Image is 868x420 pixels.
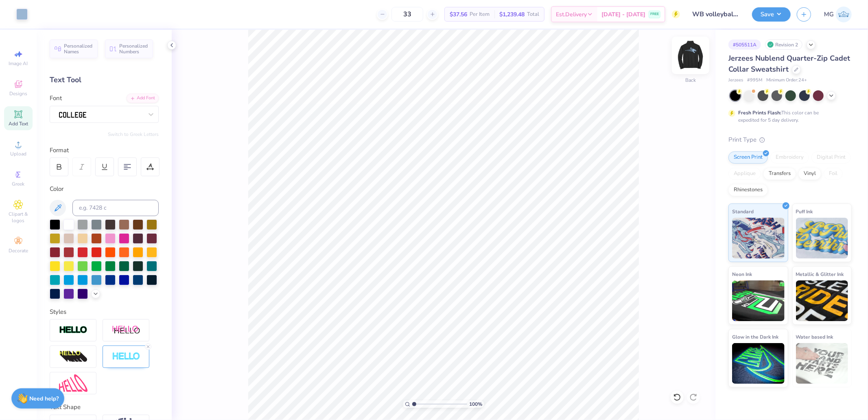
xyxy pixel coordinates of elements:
[30,395,59,402] strong: Need help?
[796,280,848,321] img: Metallic & Glitter Ink
[686,6,746,22] input: Untitled Design
[59,326,87,335] img: Stroke
[824,7,852,22] a: MG
[732,207,754,216] span: Standard
[112,352,140,361] img: Negative Space
[499,10,525,19] span: $1,239.48
[9,120,28,127] span: Add Text
[50,94,62,103] label: Font
[798,168,821,180] div: Vinyl
[836,7,852,22] img: Michael Galon
[728,77,743,84] span: Jerzees
[732,280,785,321] img: Neon Ink
[50,146,160,155] div: Format
[728,39,761,50] div: # 505511A
[796,343,848,384] img: Water based Ink
[601,10,645,19] span: [DATE] - [DATE]
[796,207,813,216] span: Puff Ink
[824,168,843,180] div: Foil
[9,60,28,67] span: Image AI
[732,218,785,258] img: Standard
[72,200,159,216] input: e.g. 7428 c
[127,94,159,103] div: Add Font
[765,39,802,50] div: Revision 2
[50,184,159,194] div: Color
[527,10,539,19] span: Total
[12,181,25,187] span: Greek
[450,10,467,19] span: $37.56
[732,270,752,278] span: Neon Ink
[10,151,26,157] span: Upload
[50,74,159,85] div: Text Tool
[556,10,587,19] span: Est. Delivery
[738,109,781,116] strong: Fresh Prints Flash:
[112,325,140,335] img: Shadow
[650,11,659,17] span: FREE
[732,343,785,384] img: Glow in the Dark Ink
[728,135,852,144] div: Print Type
[770,151,809,164] div: Embroidery
[738,109,838,124] div: This color can be expedited for 5 day delivery.
[728,168,761,180] div: Applique
[747,77,762,84] span: # 995M
[728,184,768,196] div: Rhinestones
[50,402,159,412] div: Text Shape
[50,307,159,317] div: Styles
[119,43,148,55] span: Personalized Numbers
[824,10,834,19] span: MG
[64,43,93,55] span: Personalized Names
[9,247,28,254] span: Decorate
[59,374,87,392] img: Free Distort
[728,151,768,164] div: Screen Print
[469,400,482,408] span: 100 %
[811,151,851,164] div: Digital Print
[732,332,778,341] span: Glow in the Dark Ink
[59,350,87,363] img: 3d Illusion
[763,168,796,180] div: Transfers
[9,90,27,97] span: Designs
[391,7,423,22] input: – –
[752,7,791,22] button: Save
[728,53,850,74] span: Jerzees Nublend Quarter-Zip Cadet Collar Sweatshirt
[796,270,844,278] span: Metallic & Glitter Ink
[685,77,696,84] div: Back
[796,218,848,258] img: Puff Ink
[766,77,807,84] span: Minimum Order: 24 +
[108,131,159,138] button: Switch to Greek Letters
[470,10,490,19] span: Per Item
[796,332,833,341] span: Water based Ink
[4,211,33,224] span: Clipart & logos
[674,39,707,72] img: Back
